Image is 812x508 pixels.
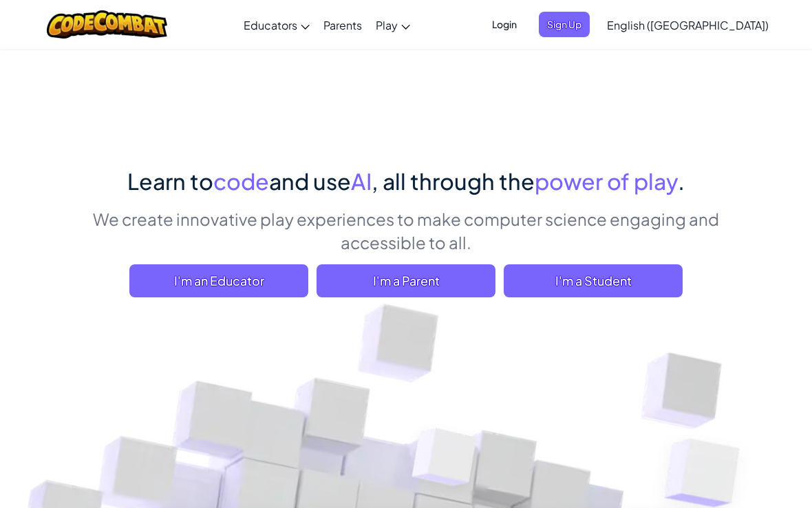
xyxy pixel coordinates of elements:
a: Educators [237,6,317,43]
button: Login [484,12,525,37]
img: CodeCombat logo [47,10,167,39]
a: English ([GEOGRAPHIC_DATA]) [600,6,776,43]
span: Learn to [127,167,213,195]
button: I'm a Student [504,264,683,297]
span: . [678,167,685,195]
a: Parents [317,6,369,43]
span: English ([GEOGRAPHIC_DATA]) [607,18,769,32]
button: Sign Up [539,12,590,37]
span: and use [269,167,351,195]
p: We create innovative play experiences to make computer science engaging and accessible to all. [83,207,729,254]
a: I'm an Educator [129,264,308,297]
span: , all through the [372,167,535,195]
span: power of play [535,167,678,195]
span: code [213,167,269,195]
span: Educators [244,18,297,32]
a: I'm a Parent [317,264,495,297]
span: AI [351,167,372,195]
a: Play [369,6,417,43]
span: Play [376,18,398,32]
